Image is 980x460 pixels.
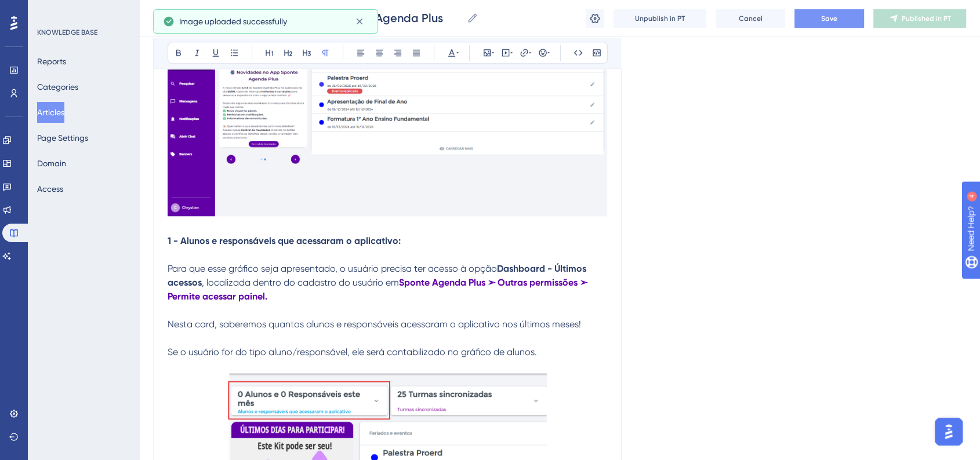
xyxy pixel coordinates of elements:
[37,102,64,123] button: Articles
[37,76,78,97] button: Categories
[168,319,581,330] span: Nesta card, saberemos quantos alunos e responsáveis acessaram o aplicativo nos últimos meses!
[168,346,537,357] span: Se o usuário for do tipo aluno/responsável, ele será contabilizado no gráfico de alunos.
[821,14,837,23] span: Save
[37,51,66,72] button: Reports
[37,28,97,37] div: KNOWLEDGE BASE
[873,9,966,28] button: Published in PT
[168,235,401,246] strong: 1 - Alunos e responsáveis que acessaram o aplicativo:
[931,414,966,449] iframe: UserGuiding AI Assistant Launcher
[614,9,706,28] button: Unpublish in PT
[716,9,785,28] button: Cancel
[37,178,63,199] button: Access
[81,6,84,15] div: 4
[27,3,72,17] span: Need Help?
[168,263,497,274] span: Para que esse gráfico seja apresentado, o usuário precisa ter acesso à opção
[635,14,685,23] span: Unpublish in PT
[179,14,287,28] span: Image uploaded successfully
[902,14,951,23] span: Published in PT
[794,9,864,28] button: Save
[37,153,66,174] button: Domain
[739,14,763,23] span: Cancel
[202,277,399,288] span: , localizada dentro do cadastro do usuário em
[37,127,88,148] button: Page Settings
